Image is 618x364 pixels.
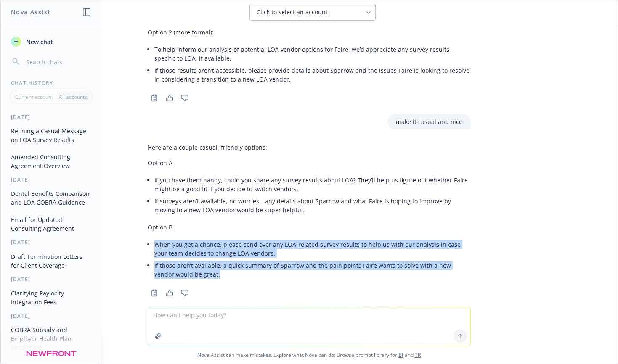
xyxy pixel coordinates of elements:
[249,4,376,21] button: Click to select an account
[154,64,471,85] li: If those results aren’t accessible, please provide details about Sparrow and the issues Faire is ...
[396,117,462,126] p: make it casual and nice
[148,143,471,152] p: Here are a couple casual, friendly options:
[1,176,101,183] div: [DATE]
[1,239,101,246] div: [DATE]
[178,92,191,104] button: Thumbs down
[1,79,101,87] div: Chat History
[178,287,191,299] button: Thumbs down
[151,289,158,297] svg: Copy to clipboard
[154,259,471,280] li: If those aren’t available, a quick summary of Sparrow and the pain points Faire wants to solve wi...
[8,213,95,235] button: Email for Updated Consulting Agreement
[154,238,471,259] li: When you get a chance, please send over any LOA-related survey results to help us with our analys...
[8,124,95,147] button: Refining a Casual Message on LOA Survey Results
[59,93,87,100] p: All accounts
[8,286,95,309] button: Clarifying Paylocity Integration Fees
[24,37,53,46] span: New chat
[148,223,471,232] p: Option B
[8,187,95,209] button: Dental Benefits Comparison and LOA COBRA Guidance
[24,56,91,68] input: Search chats
[11,8,50,16] h1: Nova Assist
[1,113,101,121] div: [DATE]
[154,43,471,64] li: To help inform our analysis of potential LOA vendor options for Faire, we’d appreciate any survey...
[8,250,95,272] button: Draft Termination Letters for Client Coverage
[148,158,471,167] p: Option A
[257,8,328,16] span: Click to select an account
[415,351,421,359] a: TR
[154,174,471,195] li: If you have them handy, could you share any survey results about LOA? They’ll help us figure out ...
[4,346,614,364] span: Nova Assist can make mistakes. Explore what Nova can do: Browse prompt library for and
[151,94,158,102] svg: Copy to clipboard
[148,28,471,37] p: Option 2 (more formal):
[15,93,53,100] p: Current account
[398,351,403,359] a: BI
[154,195,471,216] li: If surveys aren’t available, no worries—any details about Sparrow and what Faire is hoping to imp...
[1,276,101,283] div: [DATE]
[8,150,95,173] button: Amended Consulting Agreement Overview
[8,323,95,354] button: COBRA Subsidy and Employer Health Plan Enrollment
[1,312,101,319] div: [DATE]
[8,34,95,49] button: New chat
